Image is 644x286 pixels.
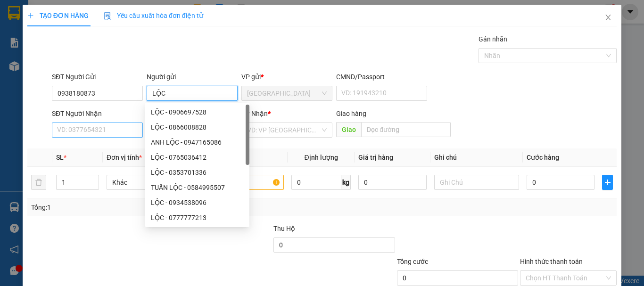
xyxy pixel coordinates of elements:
th: Ghi chú [430,148,523,167]
div: LỘC - 0866008828 [151,122,244,132]
div: SĐT Người Nhận [52,108,143,119]
div: LỘC - 0906697528 [145,105,249,120]
span: Định lượng [304,154,338,161]
span: close [604,14,612,21]
div: VP gửi [241,72,332,82]
span: plus [27,12,34,19]
span: plus [603,179,612,186]
div: LỘC - 0765036412 [145,150,249,165]
div: Người gửi [147,72,238,82]
div: LỘC - 0906697528 [151,107,244,117]
div: LỘC - 0866008828 [145,120,249,135]
div: TUẤN LỘC - 0584995507 [151,182,244,193]
span: Cước hàng [527,154,559,161]
div: LỘC - 0934538096 [145,195,249,210]
input: Ghi Chú [434,175,519,190]
span: kg [341,175,351,190]
div: TUẤN LỘC - 0584995507 [145,180,249,195]
label: Gán nhãn [479,35,507,43]
div: LỘC - 0777777213 [145,210,249,225]
label: Hình thức thanh toán [520,258,583,265]
div: LỘC - 0765036412 [151,152,244,163]
div: Tổng: 1 [31,202,249,212]
span: VP Nhận [241,110,268,117]
input: Dọc đường [361,122,451,137]
div: ANH LỘC - 0947165086 [145,135,249,150]
span: Đà Lạt [247,86,327,100]
div: LỘC - 0934538096 [151,197,244,208]
input: 0 [358,175,426,190]
span: Tổng cước [397,258,428,265]
span: Giao [336,122,361,137]
span: Giao hàng [336,110,366,117]
div: SĐT Người Gửi [52,72,143,82]
button: plus [602,175,613,190]
span: Giá trị hàng [358,154,393,161]
img: icon [104,12,111,20]
span: TẠO ĐƠN HÀNG [27,12,89,19]
span: Thu Hộ [273,225,295,232]
button: delete [31,175,46,190]
span: Khác [112,175,186,189]
div: ANH LỘC - 0947165086 [151,137,244,147]
span: SL [56,154,64,161]
button: Close [595,5,621,31]
span: Yêu cầu xuất hóa đơn điện tử [104,12,203,19]
div: CMND/Passport [336,72,427,82]
div: LỘC - 0353701336 [151,167,244,178]
div: LỘC - 0353701336 [145,165,249,180]
span: Đơn vị tính [107,154,142,161]
div: LỘC - 0777777213 [151,212,244,223]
